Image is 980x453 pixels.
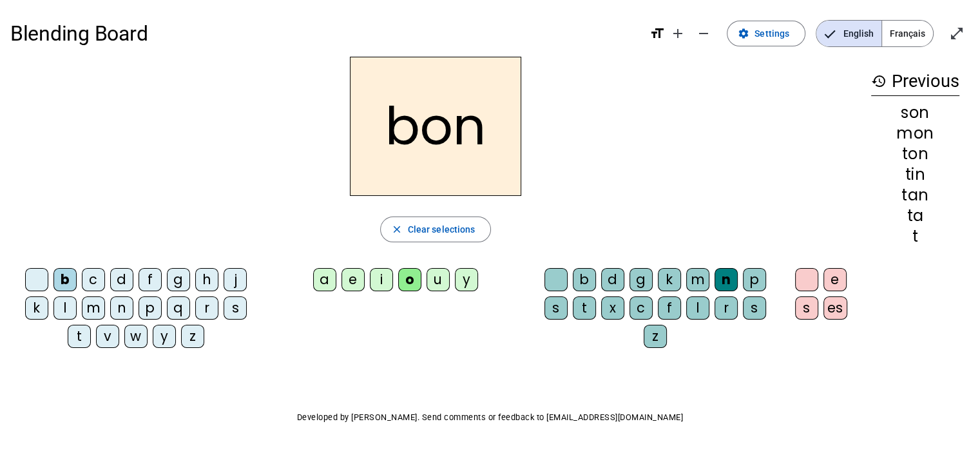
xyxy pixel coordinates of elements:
[139,268,162,291] div: f
[871,167,959,182] div: tin
[686,296,709,320] div: l
[25,296,48,320] div: k
[871,229,959,244] div: t
[882,21,933,46] span: Français
[871,188,959,203] div: tan
[181,325,204,348] div: z
[380,217,492,242] button: Clear selections
[949,26,965,41] mat-icon: open_in_full
[629,268,653,291] div: g
[573,268,596,291] div: b
[871,73,887,89] mat-icon: history
[944,21,970,46] button: Enter full screen
[743,296,766,320] div: s
[795,296,818,320] div: s
[665,21,691,46] button: Increase font size
[754,26,789,41] span: Settings
[816,21,881,46] span: English
[658,268,681,291] div: k
[601,296,624,320] div: x
[644,325,667,348] div: z
[629,296,653,320] div: c
[738,28,749,39] mat-icon: settings
[871,126,959,141] div: mon
[658,296,681,320] div: f
[224,296,247,320] div: s
[727,21,805,46] button: Settings
[823,296,847,320] div: es
[224,268,247,291] div: j
[871,208,959,224] div: ta
[715,296,738,320] div: r
[871,105,959,120] div: son
[167,268,190,291] div: g
[871,146,959,162] div: ton
[391,224,403,235] mat-icon: close
[53,268,77,291] div: b
[544,296,568,320] div: s
[691,21,716,46] button: Decrease font size
[601,268,624,291] div: d
[82,296,105,320] div: m
[823,268,847,291] div: e
[670,26,686,41] mat-icon: add
[350,57,521,196] h2: bon
[686,268,709,291] div: m
[398,268,421,291] div: o
[53,296,77,320] div: l
[715,268,738,291] div: n
[139,296,162,320] div: p
[195,268,218,291] div: h
[313,268,336,291] div: a
[649,26,665,41] mat-icon: format_size
[573,296,596,320] div: t
[110,296,133,320] div: n
[455,268,478,291] div: y
[195,296,218,320] div: r
[370,268,393,291] div: i
[816,20,934,47] mat-button-toggle-group: Language selection
[341,268,365,291] div: e
[167,296,190,320] div: q
[427,268,450,291] div: u
[68,325,91,348] div: t
[10,410,970,425] p: Developed by [PERSON_NAME]. Send comments or feedback to [EMAIL_ADDRESS][DOMAIN_NAME]
[696,26,711,41] mat-icon: remove
[96,325,119,348] div: v
[82,268,105,291] div: c
[10,13,639,54] h1: Blending Board
[110,268,133,291] div: d
[871,67,959,96] h3: Previous
[408,222,476,237] span: Clear selections
[124,325,148,348] div: w
[153,325,176,348] div: y
[743,268,766,291] div: p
